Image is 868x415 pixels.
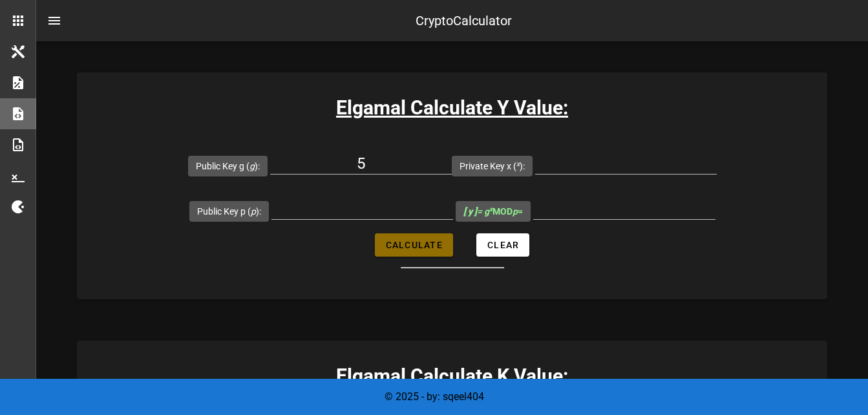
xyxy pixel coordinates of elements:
label: Public Key p ( ): [197,205,261,218]
button: Clear [476,233,529,257]
h3: Elgamal Calculate K Value: [77,361,827,390]
i: = g [463,206,492,217]
b: [ y ] [463,206,477,217]
sup: x [516,160,520,168]
label: Private Key x ( ): [460,160,525,173]
button: nav-menu-toggle [39,5,70,36]
span: Calculate [385,240,443,250]
i: p [513,206,518,217]
button: Calculate [375,233,453,257]
span: © 2025 - by: sqeel404 [385,390,484,403]
i: g [249,161,255,171]
span: Clear [487,240,519,250]
div: CryptoCalculator [416,11,512,30]
label: Public Key g ( ): [196,160,260,173]
h3: Elgamal Calculate Y Value: [77,93,827,122]
i: p [251,206,256,217]
span: MOD = [463,206,523,217]
sup: x [489,205,492,213]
